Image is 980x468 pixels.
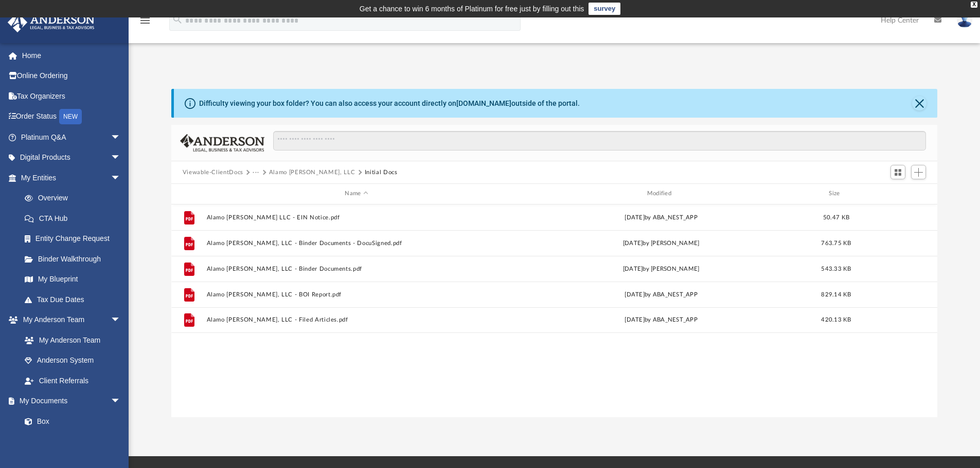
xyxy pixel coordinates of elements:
[971,2,977,8] div: close
[111,391,131,412] span: arrow_drop_down
[511,315,811,325] div: [DATE] by ABA_NEST_APP
[14,188,136,209] a: Overview
[14,370,131,391] a: Client Referrals
[14,330,126,350] a: My Anderson Team
[176,189,202,198] div: id
[511,238,811,248] div: [DATE] by [PERSON_NAME]
[111,147,131,169] span: arrow_drop_down
[589,3,620,15] a: survey
[206,291,506,298] button: Alamo [PERSON_NAME], LLC - BOI Report.pdf
[5,12,98,32] img: Anderson Advisors Platinum Portal
[206,316,506,323] button: Alamo [PERSON_NAME], LLC - Filed Articles.pdf
[183,168,243,177] button: Viewable-ClientDocs
[511,213,811,222] div: [DATE] by ABA_NEST_APP
[821,291,851,297] span: 829.14 KB
[14,411,126,432] a: Box
[7,167,136,188] a: My Entitiesarrow_drop_down
[206,240,506,247] button: Alamo [PERSON_NAME], LLC - Binder Documents - DocuSigned.pdf
[14,432,131,452] a: Meeting Minutes
[14,208,136,229] a: CTA Hub
[14,350,131,371] a: Anderson System
[821,240,851,246] span: 763.75 KB
[59,109,82,124] div: NEW
[7,147,136,168] a: Digital Productsarrow_drop_down
[14,249,136,269] a: Binder Walkthrough
[7,127,136,147] a: Platinum Q&Aarrow_drop_down
[7,66,136,86] a: Online Ordering
[890,165,906,179] button: Switch to Grid View
[206,189,506,198] div: Name
[172,14,183,25] i: search
[111,167,131,189] span: arrow_drop_down
[456,99,511,107] a: [DOMAIN_NAME]
[111,310,131,331] span: arrow_drop_down
[861,189,933,198] div: id
[206,266,506,272] button: Alamo [PERSON_NAME], LLC - Binder Documents.pdf
[139,20,151,27] a: menu
[815,189,857,198] div: Size
[199,98,580,109] div: Difficulty viewing your box folder? You can also access your account directly on outside of the p...
[111,127,131,148] span: arrow_drop_down
[911,165,926,179] button: Add
[269,168,355,177] button: Alamo [PERSON_NAME], LLC
[14,229,136,249] a: Entity Change Request
[823,214,849,220] span: 50.47 KB
[365,168,398,177] button: Initial Docs
[511,189,811,198] div: Modified
[821,317,851,323] span: 420.13 KB
[273,131,926,151] input: Search files and folders
[511,264,811,273] div: [DATE] by [PERSON_NAME]
[14,289,136,310] a: Tax Due Dates
[7,310,131,330] a: My Anderson Teamarrow_drop_down
[7,86,136,106] a: Tax Organizers
[253,168,259,177] button: ···
[821,266,851,271] span: 543.33 KB
[139,14,151,27] i: menu
[7,45,136,66] a: Home
[912,96,926,110] button: Close
[7,106,136,127] a: Order StatusNEW
[206,214,506,221] button: Alamo [PERSON_NAME] LLC - EIN Notice.pdf
[957,13,972,28] img: User Pic
[360,3,584,15] div: Get a chance to win 6 months of Platinum for free just by filling out this
[511,290,811,299] div: [DATE] by ABA_NEST_APP
[7,391,131,411] a: My Documentsarrow_drop_down
[14,269,131,290] a: My Blueprint
[171,204,938,417] div: grid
